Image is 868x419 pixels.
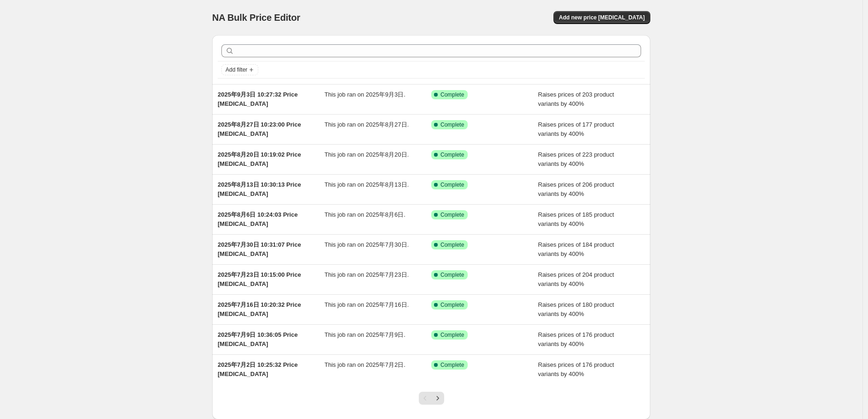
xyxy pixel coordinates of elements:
[440,151,464,158] span: Complete
[440,211,464,219] span: Complete
[218,241,301,257] span: 2025年7月30日 10:31:07 Price [MEDICAL_DATA]
[218,181,301,197] span: 2025年8月13日 10:30:13 Price [MEDICAL_DATA]
[325,241,409,248] span: This job ran on 2025年7月30日.
[218,361,297,377] span: 2025年7月2日 10:25:32 Price [MEDICAL_DATA]
[538,181,614,197] span: Raises prices of 206 product variants by 400%
[538,121,614,137] span: Raises prices of 177 product variants by 400%
[221,64,258,75] button: Add filter
[218,211,297,227] span: 2025年8月6日 10:24:03 Price [MEDICAL_DATA]
[440,301,464,309] span: Complete
[538,151,614,167] span: Raises prices of 223 product variants by 400%
[440,271,464,279] span: Complete
[440,181,464,188] span: Complete
[325,361,406,368] span: This job ran on 2025年7月2日.
[440,91,464,98] span: Complete
[218,271,301,287] span: 2025年7月23日 10:15:00 Price [MEDICAL_DATA]
[538,361,614,377] span: Raises prices of 176 product variants by 400%
[419,392,444,405] nav: Pagination
[440,121,464,128] span: Complete
[440,361,464,369] span: Complete
[325,181,409,188] span: This job ran on 2025年8月13日.
[218,121,301,137] span: 2025年8月27日 10:23:00 Price [MEDICAL_DATA]
[325,151,409,158] span: This job ran on 2025年8月20日.
[538,211,614,227] span: Raises prices of 185 product variants by 400%
[325,121,409,128] span: This job ran on 2025年8月27日.
[440,241,464,249] span: Complete
[325,331,406,338] span: This job ran on 2025年7月9日.
[218,331,297,347] span: 2025年7月9日 10:36:05 Price [MEDICAL_DATA]
[325,271,409,278] span: This job ran on 2025年7月23日.
[553,11,650,24] button: Add new price [MEDICAL_DATA]
[538,331,614,347] span: Raises prices of 176 product variants by 400%
[440,331,464,339] span: Complete
[559,14,645,21] span: Add new price [MEDICAL_DATA]
[218,301,301,317] span: 2025年7月16日 10:20:32 Price [MEDICAL_DATA]
[538,91,614,107] span: Raises prices of 203 product variants by 400%
[538,241,614,257] span: Raises prices of 184 product variants by 400%
[226,66,247,73] span: Add filter
[325,91,406,98] span: This job ran on 2025年9月3日.
[212,12,300,23] span: NA Bulk Price Editor
[538,271,614,287] span: Raises prices of 204 product variants by 400%
[431,392,444,405] button: Next
[218,91,297,107] span: 2025年9月3日 10:27:32 Price [MEDICAL_DATA]
[325,211,406,218] span: This job ran on 2025年8月6日.
[218,151,301,167] span: 2025年8月20日 10:19:02 Price [MEDICAL_DATA]
[325,301,409,308] span: This job ran on 2025年7月16日.
[538,301,614,317] span: Raises prices of 180 product variants by 400%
